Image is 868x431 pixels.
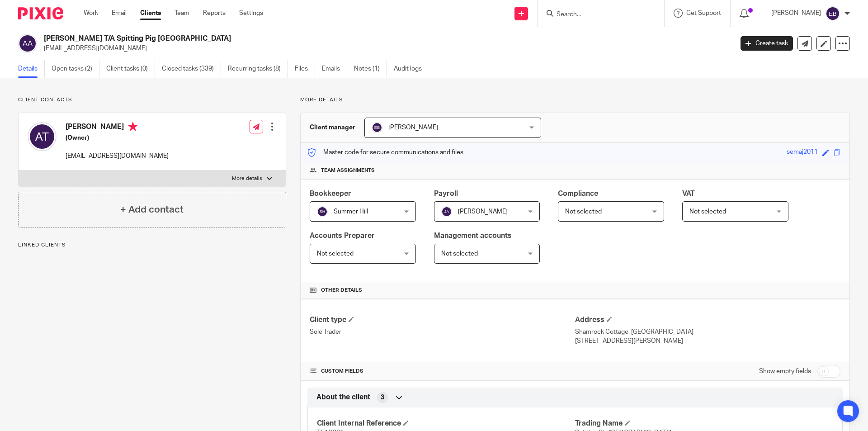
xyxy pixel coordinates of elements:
[565,208,602,215] span: Not selected
[120,203,184,217] h4: + Add contact
[112,9,127,18] a: Email
[321,167,375,174] span: Team assignments
[232,175,262,182] p: More details
[44,44,727,53] p: [EMAIL_ADDRESS][DOMAIN_NAME]
[317,206,328,217] img: svg%3E
[689,208,726,215] span: Not selected
[18,96,286,104] p: Client contacts
[322,60,347,78] a: Emails
[575,419,833,428] h4: Trading Name
[106,60,155,78] a: Client tasks (0)
[321,287,362,294] span: Other details
[175,9,189,18] a: Team
[686,10,721,16] span: Get Support
[741,36,793,51] a: Create task
[334,208,368,215] span: Summer Hill
[759,367,811,376] label: Show empty fields
[310,327,575,336] p: Sole Trader
[310,232,375,239] span: Accounts Preparer
[575,315,840,325] h4: Address
[826,6,840,21] img: svg%3E
[317,419,575,428] h4: Client Internal Reference
[52,60,99,78] a: Open tasks (2)
[310,315,575,325] h4: Client type
[300,96,850,104] p: More details
[310,190,351,197] span: Bookkeeper
[128,122,137,131] i: Primary
[575,336,840,346] p: [STREET_ADDRESS][PERSON_NAME]
[18,7,63,19] img: Pixie
[434,232,512,239] span: Management accounts
[558,190,598,197] span: Compliance
[84,9,98,18] a: Work
[66,133,169,142] h5: (Owner)
[140,9,161,18] a: Clients
[575,327,840,336] p: Shamrock Cottage, [GEOGRAPHIC_DATA]
[317,251,354,257] span: Not selected
[307,148,463,157] p: Master code for secure communications and files
[66,152,169,161] p: [EMAIL_ADDRESS][DOMAIN_NAME]
[354,60,387,78] a: Notes (1)
[18,60,45,78] a: Details
[682,190,695,197] span: VAT
[441,206,452,217] img: svg%3E
[556,11,637,19] input: Search
[66,122,169,133] h4: [PERSON_NAME]
[18,34,37,53] img: svg%3E
[203,9,226,18] a: Reports
[44,34,590,43] h2: [PERSON_NAME] T/A Spitting Pig [GEOGRAPHIC_DATA]
[310,368,575,375] h4: CUSTOM FIELDS
[310,123,355,132] h3: Client manager
[441,251,478,257] span: Not selected
[458,208,508,215] span: [PERSON_NAME]
[162,60,221,78] a: Closed tasks (339)
[372,122,382,133] img: svg%3E
[28,122,57,151] img: svg%3E
[316,393,370,402] span: About the client
[434,190,458,197] span: Payroll
[787,147,818,158] div: semaj2011
[771,9,821,18] p: [PERSON_NAME]
[394,60,429,78] a: Audit logs
[18,242,286,249] p: Linked clients
[388,124,438,131] span: [PERSON_NAME]
[381,393,384,402] span: 3
[295,60,315,78] a: Files
[228,60,288,78] a: Recurring tasks (8)
[239,9,263,18] a: Settings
